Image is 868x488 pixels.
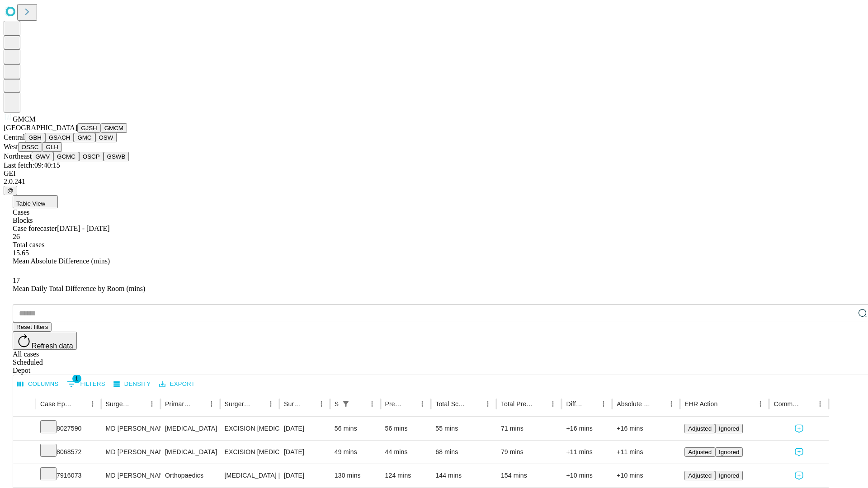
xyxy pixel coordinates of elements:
span: Total cases [13,241,44,249]
button: GLH [42,142,61,152]
button: Show filters [340,398,352,410]
div: [MEDICAL_DATA] [MEDICAL_DATA] [225,464,275,487]
div: 144 mins [435,464,492,487]
span: Adjusted [688,472,712,479]
button: Sort [74,398,86,410]
span: Adjusted [688,449,712,455]
button: Sort [403,398,416,410]
button: Adjusted [684,447,715,457]
button: @ [4,186,17,195]
span: 17 [13,277,20,284]
button: GMCM [101,123,127,133]
button: Menu [146,398,158,410]
div: 130 mins [335,464,376,487]
span: Reset filters [16,324,48,330]
div: 71 mins [501,417,557,440]
span: West [4,143,18,150]
span: Case forecaster [13,225,57,232]
div: 68 mins [435,441,492,464]
span: 1 [72,374,81,383]
button: Menu [481,398,494,410]
button: GJSH [77,123,101,133]
div: +10 mins [617,464,675,487]
button: Adjusted [684,471,715,480]
div: EHR Action [684,400,717,408]
button: Menu [416,398,429,410]
button: Reset filters [13,322,52,332]
button: Sort [193,398,205,410]
button: Sort [652,398,665,410]
span: Adjusted [688,425,712,432]
div: MD [PERSON_NAME] [PERSON_NAME] [106,441,156,464]
button: Menu [205,398,218,410]
button: Ignored [715,471,743,480]
span: 15.65 [13,249,29,257]
div: +16 mins [566,417,608,440]
span: @ [7,187,14,194]
button: OSSC [18,142,42,152]
div: 8068572 [40,441,97,464]
div: +11 mins [566,441,608,464]
div: 154 mins [501,464,557,487]
button: OSW [95,133,117,142]
div: [DATE] [284,464,325,487]
div: MD [PERSON_NAME] [PERSON_NAME] [106,417,156,440]
div: MD [PERSON_NAME] [PERSON_NAME] [106,464,156,487]
div: 1 active filter [340,398,352,410]
button: GBH [25,133,45,142]
button: Sort [718,398,731,410]
button: GMC [74,133,95,142]
button: Export [157,377,197,391]
div: EXCISION [MEDICAL_DATA] LESION EXCEPT [MEDICAL_DATA] TRUNK ETC 3.1 TO 4 CM [225,417,275,440]
button: Sort [534,398,547,410]
button: Menu [264,398,277,410]
button: Sort [585,398,597,410]
div: Total Predicted Duration [501,400,533,408]
div: [MEDICAL_DATA] [165,441,215,464]
span: GMCM [13,115,36,123]
button: Refresh data [13,332,77,350]
div: Surgery Date [284,400,302,408]
div: GEI [4,169,864,178]
div: 56 mins [335,417,376,440]
button: Expand [18,445,31,460]
button: Sort [252,398,264,410]
button: Menu [366,398,378,410]
button: Sort [133,398,146,410]
button: GWV [32,152,53,161]
span: Ignored [719,425,739,432]
div: Total Scheduled Duration [435,400,468,408]
div: Orthopaedics [165,464,215,487]
span: Ignored [719,449,739,455]
span: Ignored [719,472,739,479]
button: OSCP [79,152,104,161]
div: +16 mins [617,417,675,440]
button: Expand [18,421,31,437]
button: GSACH [45,133,74,142]
div: Surgery Name [225,400,251,408]
div: 79 mins [501,441,557,464]
div: EXCISION [MEDICAL_DATA] LESION EXCEPT [MEDICAL_DATA] TRUNK ETC 3.1 TO 4 CM [225,441,275,464]
div: [DATE] [284,441,325,464]
div: +10 mins [566,464,608,487]
span: [DATE] - [DATE] [57,225,109,232]
button: Menu [547,398,559,410]
button: Sort [801,398,814,410]
div: +11 mins [617,441,675,464]
button: Adjusted [684,424,715,433]
div: Absolute Difference [617,400,651,408]
button: Ignored [715,447,743,457]
button: GCMC [53,152,79,161]
span: Mean Absolute Difference (mins) [13,257,110,265]
div: Comments [774,400,800,408]
div: Case Epic Id [40,400,73,408]
div: Primary Service [165,400,191,408]
div: 8027590 [40,417,97,440]
button: Sort [302,398,315,410]
span: [GEOGRAPHIC_DATA] [4,124,77,131]
span: Northeast [4,152,32,160]
button: Expand [18,468,31,484]
button: Table View [13,195,58,208]
span: 26 [13,233,20,240]
div: Difference [566,400,584,408]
